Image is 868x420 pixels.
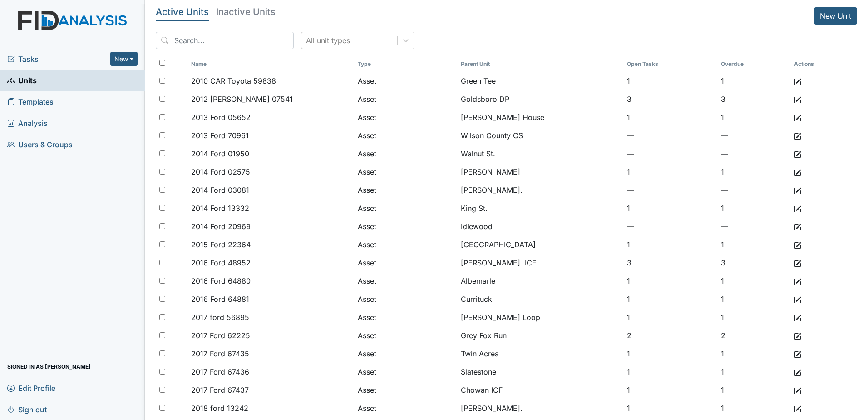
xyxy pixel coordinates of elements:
td: Albemarle [457,272,623,290]
td: Asset [354,290,457,308]
span: Edit Profile [7,381,55,395]
td: 1 [717,290,790,308]
td: 1 [623,108,718,126]
td: 1 [717,345,790,363]
h5: Active Units [156,7,209,16]
td: 1 [717,308,790,326]
span: 2016 Ford 48952 [191,257,251,268]
td: 1 [717,108,790,126]
td: Twin Acres [457,345,623,363]
td: 1 [623,381,718,399]
td: 1 [717,72,790,90]
td: 1 [623,345,718,363]
span: 2016 Ford 64881 [191,294,249,305]
td: Asset [354,235,457,254]
td: Grey Fox Run [457,326,623,345]
td: 2 [717,326,790,345]
span: 2014 Ford 01950 [191,148,249,159]
td: Currituck [457,290,623,308]
td: — [623,126,718,145]
td: 1 [623,308,718,326]
td: Asset [354,163,457,181]
td: [PERSON_NAME] [457,163,623,181]
td: 1 [717,381,790,399]
td: — [717,145,790,163]
span: 2017 Ford 62225 [191,330,250,341]
input: Toggle All Rows Selected [159,60,165,66]
td: [PERSON_NAME] Loop [457,308,623,326]
h5: Inactive Units [216,7,276,16]
td: Asset [354,363,457,381]
button: New [110,52,138,66]
td: [PERSON_NAME]. ICF [457,254,623,272]
td: — [623,217,718,235]
span: 2014 Ford 03081 [191,185,249,195]
td: Asset [354,108,457,126]
span: 2017 ford 56895 [191,312,249,323]
td: Asset [354,126,457,145]
span: 2014 Ford 02575 [191,166,250,177]
td: [PERSON_NAME] House [457,108,623,126]
span: 2017 Ford 67436 [191,366,249,377]
span: 2016 Ford 64880 [191,275,251,286]
td: — [717,126,790,145]
td: Walnut St. [457,145,623,163]
span: Templates [7,95,54,109]
td: Asset [354,254,457,272]
th: Toggle SortBy [717,56,790,72]
td: Asset [354,181,457,199]
td: Asset [354,326,457,345]
td: Asset [354,90,457,108]
span: 2013 Ford 70961 [191,130,249,141]
td: 1 [623,272,718,290]
td: 1 [717,199,790,217]
td: Asset [354,399,457,417]
th: Actions [790,56,836,72]
span: 2017 Ford 67437 [191,385,249,395]
span: Units [7,73,37,87]
span: 2012 [PERSON_NAME] 07541 [191,94,293,105]
td: 1 [623,72,718,90]
td: 1 [623,163,718,181]
td: 1 [623,199,718,217]
td: Goldsboro DP [457,90,623,108]
td: 1 [623,290,718,308]
th: Toggle SortBy [187,56,354,72]
a: New Unit [814,7,857,25]
td: Wilson County CS [457,126,623,145]
td: Asset [354,381,457,399]
span: 2017 Ford 67435 [191,348,249,359]
input: Search... [156,32,294,49]
td: [PERSON_NAME]. [457,399,623,417]
td: Slatestone [457,363,623,381]
span: 2018 ford 13242 [191,403,248,414]
td: Asset [354,199,457,217]
td: 1 [717,399,790,417]
td: 1 [623,363,718,381]
td: Asset [354,308,457,326]
td: — [623,181,718,199]
td: [PERSON_NAME]. [457,181,623,199]
td: 3 [623,90,718,108]
td: — [623,145,718,163]
th: Toggle SortBy [623,56,718,72]
span: 2015 Ford 22364 [191,239,251,250]
span: Analysis [7,116,48,130]
td: Idlewood [457,217,623,235]
a: Tasks [7,54,110,65]
td: 1 [717,272,790,290]
th: Toggle SortBy [457,56,623,72]
td: [GEOGRAPHIC_DATA] [457,235,623,254]
span: 2014 Ford 20969 [191,221,251,232]
td: Asset [354,72,457,90]
td: Chowan ICF [457,381,623,399]
td: 1 [623,235,718,254]
td: Green Tee [457,72,623,90]
span: 2010 CAR Toyota 59838 [191,75,276,86]
td: 1 [717,163,790,181]
span: 2013 Ford 05652 [191,112,251,123]
td: 3 [623,254,718,272]
td: 1 [717,235,790,254]
td: 3 [717,90,790,108]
